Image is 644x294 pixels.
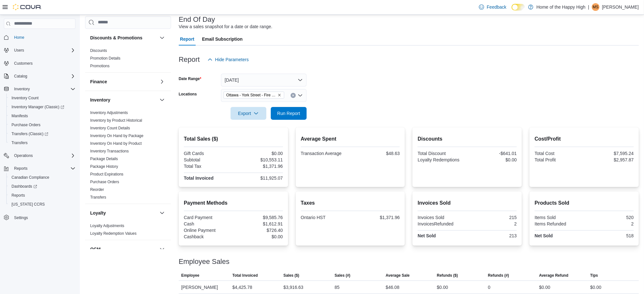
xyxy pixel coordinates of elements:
[12,59,75,67] span: Customers
[90,223,124,228] span: Loyalty Adjustments
[235,151,283,156] div: $0.00
[291,93,296,98] button: Clear input
[184,228,232,233] div: Online Payment
[301,215,349,220] div: Ontario HST
[12,72,75,80] span: Catalog
[9,139,75,147] span: Transfers
[12,85,75,93] span: Inventory
[90,149,129,154] span: Inventory Transactions
[12,34,27,41] a: Home
[90,156,118,161] span: Package Details
[12,131,48,136] span: Transfers (Classic)
[184,215,232,220] div: Card Payment
[539,283,550,291] div: $0.00
[12,213,75,221] span: Settings
[4,30,75,239] nav: Complex example
[6,200,78,209] button: [US_STATE] CCRS
[9,112,30,120] a: Manifests
[301,151,349,156] div: Transaction Average
[585,215,634,220] div: 520
[468,221,517,226] div: 2
[6,94,78,102] button: Inventory Count
[221,74,307,86] button: [DATE]
[12,60,35,67] a: Customers
[278,93,281,97] button: Remove Ottawa - York Street - Fire & Flower from selection in this group
[224,92,284,99] span: Ottawa - York Street - Fire & Flower
[90,48,107,53] a: Discounts
[179,16,215,23] h3: End Of Day
[179,76,201,81] label: Date Range
[90,210,157,216] button: Loyalty
[535,135,634,143] h2: Cost/Profit
[184,135,283,143] h2: Total Sales ($)
[12,175,49,180] span: Canadian Compliance
[271,107,307,120] button: Run Report
[1,46,78,55] button: Users
[418,157,466,162] div: Loyalty Redemptions
[13,4,42,10] img: Cova
[6,138,78,147] button: Transfers
[90,35,142,41] h3: Discounts & Promotions
[235,157,283,162] div: $10,553.11
[9,183,75,190] span: Dashboards
[90,78,107,85] h3: Finance
[1,59,78,68] button: Customers
[90,35,157,41] button: Discounts & Promotions
[90,56,121,61] span: Promotion Details
[90,157,118,161] a: Package Details
[14,166,27,171] span: Reports
[232,273,258,278] span: Total Invoiced
[9,139,30,147] a: Transfers
[437,273,458,278] span: Refunds ($)
[14,61,33,66] span: Customers
[85,109,171,204] div: Inventory
[351,215,400,220] div: $1,371.96
[90,118,142,123] a: Inventory by Product Historical
[90,231,137,236] a: Loyalty Redemption Values
[12,165,75,172] span: Reports
[90,110,128,115] a: Inventory Adjustments
[179,258,230,265] h3: Employee Sales
[1,164,78,173] button: Reports
[6,111,78,120] button: Manifests
[12,95,39,101] span: Inventory Count
[1,151,78,160] button: Operations
[158,96,166,104] button: Inventory
[235,164,283,169] div: $1,371.96
[90,164,118,169] span: Package History
[90,141,142,146] span: Inventory On Hand by Product
[602,3,639,11] p: [PERSON_NAME]
[12,165,30,172] button: Reports
[90,118,142,123] span: Inventory by Product Historical
[90,246,101,252] h3: OCM
[215,56,249,63] span: Hide Parameters
[12,152,75,159] span: Operations
[14,215,28,220] span: Settings
[335,283,340,291] div: 85
[179,23,272,30] div: View a sales snapshot for a date or date range.
[1,33,78,42] button: Home
[235,228,283,233] div: $726.40
[9,103,75,111] span: Inventory Manager (Classic)
[235,176,283,181] div: $11,925.07
[6,191,78,200] button: Reports
[90,246,157,252] button: OCM
[9,192,75,199] span: Reports
[6,102,78,111] a: Inventory Manager (Classic)
[468,215,517,220] div: 215
[90,126,130,131] span: Inventory Count Details
[512,4,525,11] input: Dark Mode
[9,200,75,208] span: Washington CCRS
[12,104,64,110] span: Inventory Manager (Classic)
[301,135,400,143] h2: Average Spent
[14,35,24,40] span: Home
[535,215,583,220] div: Items Sold
[90,110,128,115] span: Inventory Adjustments
[184,151,232,156] div: Gift Cards
[85,47,171,72] div: Discounts & Promotions
[202,33,243,45] span: Email Subscription
[90,195,106,200] span: Transfers
[90,64,110,68] a: Promotions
